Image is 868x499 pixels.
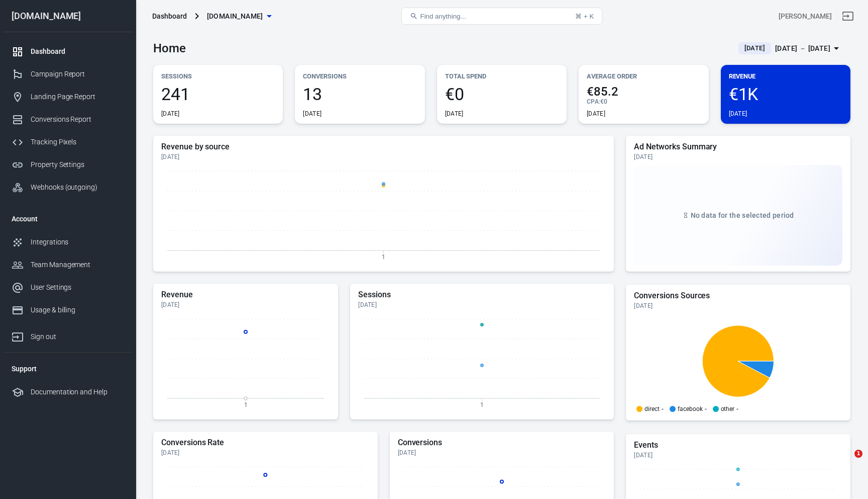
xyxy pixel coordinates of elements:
[730,40,850,57] button: [DATE][DATE] － [DATE]
[729,110,747,118] div: [DATE]
[207,10,263,23] span: m3ta-stacking.com
[161,290,330,300] h5: Revenue
[161,71,275,81] p: Sessions
[4,63,132,86] a: Campaign Report
[161,110,180,118] div: [DATE]
[4,357,132,381] li: Support
[161,449,370,457] div: [DATE]
[775,42,830,55] div: [DATE] － [DATE]
[4,40,132,63] a: Dashboard
[4,321,132,348] a: Sign out
[203,7,275,26] button: [DOMAIN_NAME]
[854,450,862,458] span: 1
[31,260,124,270] div: Team Management
[662,406,664,412] span: -
[420,13,466,20] span: Find anything...
[398,449,606,457] div: [DATE]
[600,98,607,105] span: €0
[31,182,124,193] div: Webhooks (outgoing)
[31,92,124,102] div: Landing Page Report
[736,406,738,412] span: -
[161,142,606,152] h5: Revenue by source
[705,406,707,412] span: -
[4,254,132,276] a: Team Management
[398,438,606,448] h5: Conversions
[31,237,124,247] div: Integrations
[634,153,842,161] div: [DATE]
[587,71,700,81] p: Average Order
[480,401,484,408] tspan: 1
[161,301,330,309] div: [DATE]
[4,207,132,231] li: Account
[445,110,464,118] div: [DATE]
[834,450,858,474] iframe: Intercom live chat
[4,299,132,321] a: Usage & billing
[4,231,132,254] a: Integrations
[31,46,124,57] div: Dashboard
[303,110,321,118] div: [DATE]
[31,282,124,293] div: User Settings
[4,108,132,131] a: Conversions Report
[382,253,385,260] tspan: 1
[575,13,594,20] div: ⌘ + K
[634,142,842,152] h5: Ad Networks Summary
[31,387,124,397] div: Documentation and Help
[740,43,769,53] span: [DATE]
[4,12,132,21] div: [DOMAIN_NAME]
[836,4,860,28] a: Sign out
[401,8,602,25] button: Find anything...⌘ + K
[691,211,794,219] span: No data for the selected period
[153,41,186,55] h3: Home
[587,98,600,105] span: CPA :
[161,438,370,448] h5: Conversions Rate
[634,451,842,459] div: [DATE]
[358,290,606,300] h5: Sessions
[31,137,124,147] div: Tracking Pixels
[358,301,606,309] div: [DATE]
[303,71,416,81] p: Conversions
[634,440,842,450] h5: Events
[4,176,132,199] a: Webhooks (outgoing)
[587,110,605,118] div: [DATE]
[31,69,124,79] div: Campaign Report
[729,71,842,81] p: Revenue
[31,305,124,315] div: Usage & billing
[779,11,832,22] div: Account id: VicIO3n3
[587,86,700,98] span: €85.2
[644,406,660,412] p: direct
[31,114,124,125] div: Conversions Report
[303,86,416,103] span: 13
[634,291,842,301] h5: Conversions Sources
[4,86,132,108] a: Landing Page Report
[4,276,132,299] a: User Settings
[634,302,842,310] div: [DATE]
[445,86,559,103] span: €0
[445,71,559,81] p: Total Spend
[31,331,124,342] div: Sign out
[729,86,842,103] span: €1K
[31,159,124,170] div: Property Settings
[161,86,275,103] span: 241
[4,131,132,153] a: Tracking Pixels
[4,153,132,176] a: Property Settings
[678,406,703,412] p: facebook
[161,153,606,161] div: [DATE]
[244,401,248,408] tspan: 1
[721,406,735,412] p: other
[152,11,187,21] div: Dashboard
